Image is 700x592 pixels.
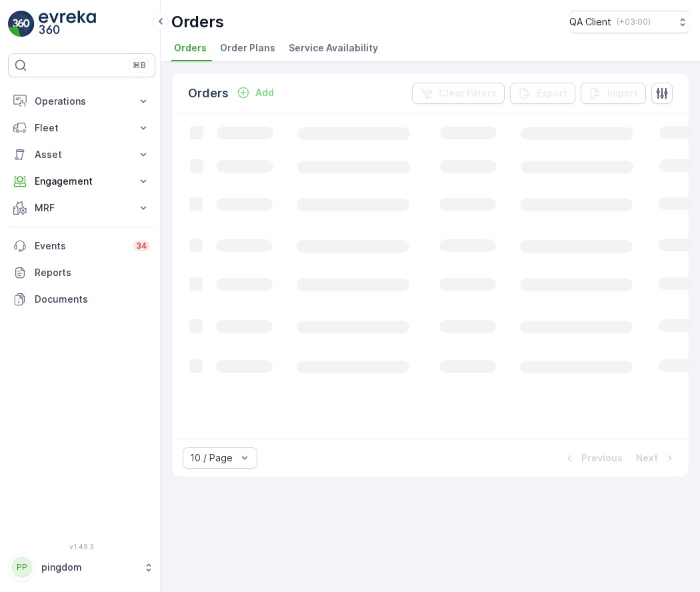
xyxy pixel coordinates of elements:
[136,241,147,251] p: 34
[8,259,155,286] a: Reports
[41,561,137,574] p: pingdom
[581,451,623,465] p: Previous
[8,141,155,168] button: Asset
[636,451,658,465] p: Next
[231,85,279,101] button: Add
[537,87,567,100] p: Export
[617,17,651,27] p: ( +03:00 )
[39,11,96,37] img: logo_light-DOdMpM7g.png
[561,450,624,466] button: Previous
[11,557,33,578] div: PP
[510,83,575,104] button: Export
[607,87,638,100] p: Import
[35,95,129,108] p: Operations
[569,11,689,33] button: QA Client(+03:00)
[581,83,646,104] button: Import
[35,201,129,215] p: MRF
[8,11,35,37] img: logo
[8,233,155,259] a: Events34
[439,87,497,100] p: Clear Filters
[8,115,155,141] button: Fleet
[35,121,129,135] p: Fleet
[171,11,224,33] p: Orders
[255,86,274,99] p: Add
[8,543,155,551] span: v 1.49.3
[8,168,155,195] button: Engagement
[569,15,611,29] p: QA Client
[174,41,207,55] span: Orders
[412,83,505,104] button: Clear Filters
[35,148,129,161] p: Asset
[635,450,678,466] button: Next
[289,41,378,55] span: Service Availability
[35,175,129,188] p: Engagement
[8,286,155,313] a: Documents
[8,88,155,115] button: Operations
[8,195,155,221] button: MRF
[35,293,150,306] p: Documents
[188,84,229,103] p: Orders
[35,266,150,279] p: Reports
[133,60,146,71] p: ⌘B
[8,553,155,581] button: PPpingdom
[220,41,275,55] span: Order Plans
[35,239,125,253] p: Events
